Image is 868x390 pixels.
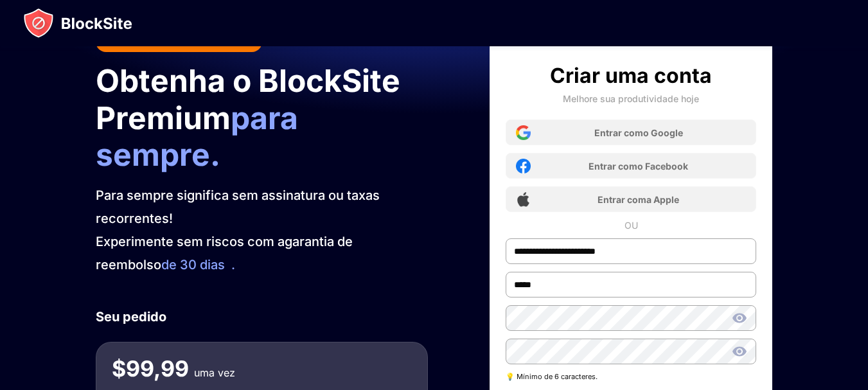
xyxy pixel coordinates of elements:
img: blocksite-icon.svg [23,8,132,39]
font: Melhore sua produtividade hoje [563,93,699,104]
font: Obtenha o BlockSite Premium [96,62,400,137]
font: Criar uma conta [550,63,712,88]
img: facebook-icon.png [516,159,531,173]
font: Entrar com [598,194,646,205]
font: Entrar com [594,127,643,138]
font: o Facebook [637,161,688,172]
font: o Google [643,127,683,138]
font: de 30 dias . [161,257,235,272]
font: 99,99 [126,355,189,382]
font: garantia de reembolso [96,234,353,272]
font: a Apple [646,194,679,205]
font: 💡 Mínimo de 6 caracteres. [506,372,598,381]
img: show-password.svg [732,310,747,326]
font: Para sempre significa sem assinatura ou taxas recorrentes! [96,188,380,226]
font: para sempre. [96,99,298,174]
font: uma vez [194,366,235,379]
font: $ [112,355,126,382]
font: OU [624,220,638,231]
font: Experimente sem riscos com a [96,234,285,249]
img: apple-icon.png [516,192,531,207]
font: Seu pedido [96,309,166,324]
img: google-icon.png [516,125,531,140]
font: Entrar com [589,161,637,172]
img: show-password.svg [732,344,747,359]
